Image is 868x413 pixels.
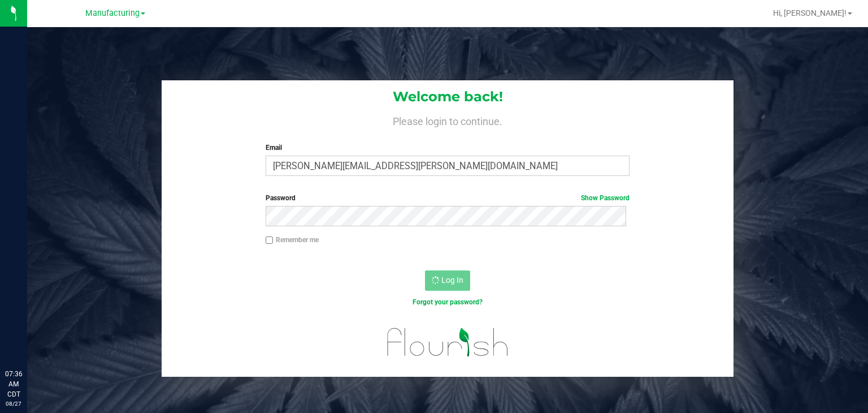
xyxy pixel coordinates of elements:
a: Show Password [581,194,630,202]
h4: Please login to continue. [162,113,734,127]
span: Password [266,194,296,202]
img: flourish_logo.svg [376,319,519,365]
p: 07:36 AM CDT [5,369,22,399]
button: Log In [425,270,470,291]
span: Log In [441,276,463,285]
label: Remember me [266,235,319,245]
h1: Welcome back! [162,89,734,104]
label: Email [266,143,630,153]
p: 08/27 [5,399,22,408]
a: Forgot your password? [413,298,483,306]
span: Manufacturing [85,8,140,18]
input: Remember me [266,236,274,244]
span: Hi, [PERSON_NAME]! [773,8,847,18]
